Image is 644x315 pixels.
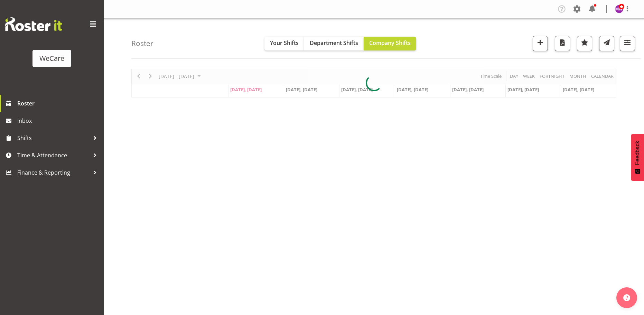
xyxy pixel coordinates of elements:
[369,39,411,47] span: Company Shifts
[364,37,416,50] button: Company Shifts
[533,36,548,51] button: Add a new shift
[304,37,364,50] button: Department Shifts
[17,115,100,126] span: Inbox
[264,37,304,50] button: Your Shifts
[310,39,358,47] span: Department Shifts
[17,167,90,178] span: Finance & Reporting
[131,39,153,47] h4: Roster
[17,133,90,143] span: Shifts
[5,17,62,31] img: Rosterit website logo
[17,150,90,160] span: Time & Attendance
[555,36,570,51] button: Download a PDF of the roster according to the set date range.
[270,39,299,47] span: Your Shifts
[599,36,614,51] button: Send a list of all shifts for the selected filtered period to all rostered employees.
[615,5,623,13] img: management-we-care10447.jpg
[577,36,592,51] button: Highlight an important date within the roster.
[17,98,100,109] span: Roster
[39,53,64,64] div: WeCare
[631,134,644,181] button: Feedback - Show survey
[620,36,635,51] button: Filter Shifts
[634,141,641,165] span: Feedback
[623,294,630,301] img: help-xxl-2.png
